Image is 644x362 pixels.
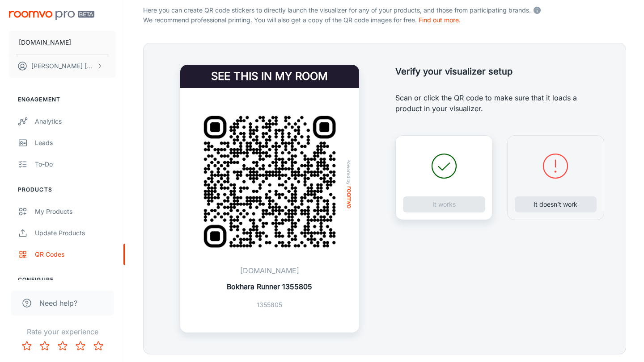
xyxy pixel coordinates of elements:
div: QR Codes [35,250,116,259]
img: Roomvo PRO Beta [9,11,94,20]
p: Scan or click the QR code to make sure that it loads a product in your visualizer. [395,92,604,114]
p: Rate your experience [7,326,118,337]
div: To-do [35,159,116,169]
p: [PERSON_NAME] [PERSON_NAME] [31,61,94,71]
p: Here you can create QR code stickers to directly launch the visualizer for any of your products, ... [143,4,626,15]
button: Rate 5 star [89,337,107,355]
img: QR Code Example [191,103,348,260]
a: Find out more. [419,16,461,24]
h4: See this in my room [180,65,359,88]
button: Rate 1 star [18,337,36,355]
button: Rate 4 star [72,337,89,355]
span: Powered by [344,159,353,185]
p: [DOMAIN_NAME] [227,265,312,276]
div: Leads [35,138,116,148]
p: Bokhara Runner 1355805 [227,281,312,292]
span: Need help? [39,298,77,308]
button: [PERSON_NAME] [PERSON_NAME] [9,54,116,78]
div: Update Products [35,228,116,238]
button: [DOMAIN_NAME] [9,31,116,54]
img: roomvo [347,187,351,208]
p: 1355805 [227,300,312,310]
div: My Products [35,207,116,216]
p: [DOMAIN_NAME] [19,37,71,47]
div: Analytics [35,117,116,126]
button: Rate 3 star [54,337,72,355]
button: It doesn’t work [515,196,597,212]
h5: Verify your visualizer setup [395,65,604,78]
button: Rate 2 star [36,337,54,355]
p: We recommend professional printing. You will also get a copy of the QR code images for free. [143,15,626,25]
a: See this in my roomQR Code ExamplePowered byroomvo[DOMAIN_NAME]Bokhara Runner 13558051355805 [180,65,359,333]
